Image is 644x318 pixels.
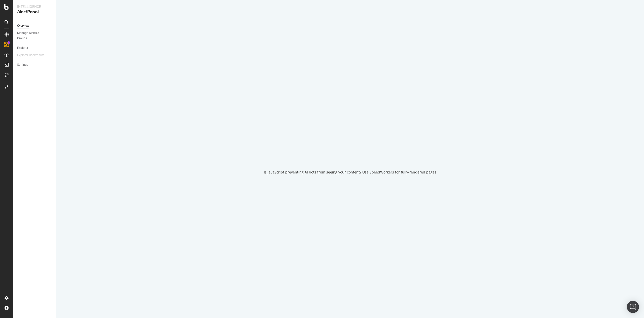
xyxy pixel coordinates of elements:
[17,53,44,58] div: Explorer Bookmarks
[17,53,49,58] a: Explorer Bookmarks
[627,301,639,313] div: Open Intercom Messenger
[17,9,52,15] div: AlertPanel
[17,30,47,41] div: Manage Alerts & Groups
[264,170,436,175] div: Is JavaScript preventing AI bots from seeing your content? Use SpeedWorkers for fully-rendered pages
[332,144,368,162] div: animation
[17,62,28,67] div: Settings
[17,30,52,41] a: Manage Alerts & Groups
[17,4,52,9] div: Intelligence
[17,45,52,51] a: Explorer
[17,23,52,28] a: Overview
[17,62,52,67] a: Settings
[17,45,28,51] div: Explorer
[17,23,29,28] div: Overview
